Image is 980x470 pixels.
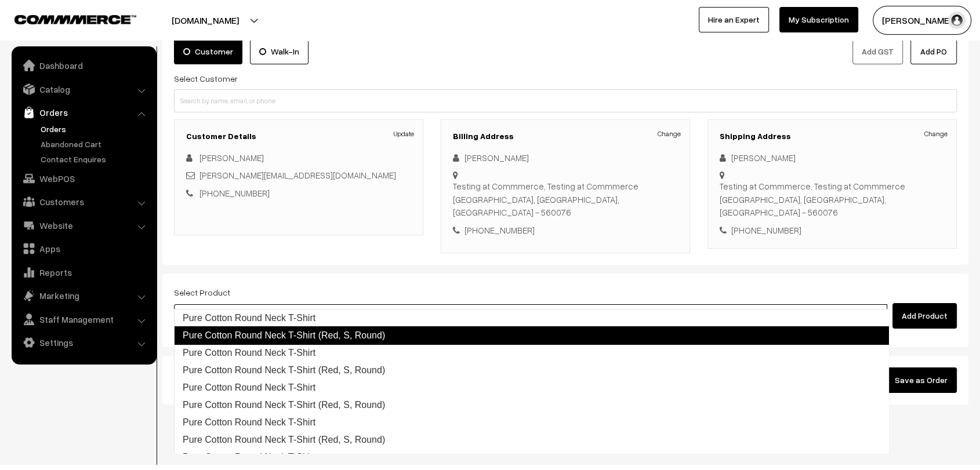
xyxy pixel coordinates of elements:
[174,39,242,64] label: Customer
[14,102,153,123] a: Orders
[720,224,945,237] div: [PHONE_NUMBER]
[175,414,888,431] a: Pure Cotton Round Neck T-Shirt
[174,72,238,85] label: Select Customer
[175,379,888,396] a: Pure Cotton Round Neck T-Shirt
[720,180,945,219] div: Testing at Commmerce, Testing at Commmerce [GEOGRAPHIC_DATA], [GEOGRAPHIC_DATA], [GEOGRAPHIC_DATA...
[250,39,308,64] label: Walk-In
[873,6,971,35] button: [PERSON_NAME]
[199,188,270,198] a: [PHONE_NUMBER]
[38,123,153,135] a: Orders
[14,168,153,189] a: WebPOS
[14,12,116,25] a: COMMMERCE
[175,362,888,379] a: Pure Cotton Round Neck T-Shirt (Red, S, Round)
[14,191,153,212] a: Customers
[14,215,153,236] a: Website
[175,309,888,327] a: Pure Cotton Round Neck T-Shirt
[14,79,153,100] a: Catalog
[38,153,153,165] a: Contact Enquires
[14,332,153,353] a: Settings
[38,138,153,150] a: Abandoned Cart
[948,12,966,29] img: user
[720,151,945,165] div: [PERSON_NAME]
[453,224,678,237] div: [PHONE_NUMBER]
[175,396,888,414] a: Pure Cotton Round Neck T-Shirt (Red, S, Round)
[199,152,264,163] a: [PERSON_NAME]
[199,170,396,180] a: [PERSON_NAME][EMAIL_ADDRESS][DOMAIN_NAME]
[14,262,153,283] a: Reports
[453,132,678,141] h3: Billing Address
[910,39,957,64] button: Add PO
[14,238,153,259] a: Apps
[720,132,945,141] h3: Shipping Address
[924,129,948,139] a: Change
[175,449,888,466] a: Pure Cotton Round Neck T-Shirt
[14,309,153,330] a: Staff Management
[394,129,414,139] a: Update
[131,6,280,35] button: [DOMAIN_NAME]
[658,129,681,139] a: Change
[453,151,678,165] div: [PERSON_NAME]
[14,285,153,306] a: Marketing
[699,7,769,32] a: Hire an Expert
[174,286,230,298] label: Select Product
[885,367,957,393] button: Save as Order
[174,326,889,345] a: Pure Cotton Round Neck T-Shirt (Red, S, Round)
[175,344,888,362] a: Pure Cotton Round Neck T-Shirt
[14,15,136,24] img: COMMMERCE
[852,39,903,64] button: Add GST
[175,431,888,449] a: Pure Cotton Round Neck T-Shirt (Red, S, Round)
[186,132,411,141] h3: Customer Details
[779,7,858,32] a: My Subscription
[453,180,678,219] div: Testing at Commmerce, Testing at Commmerce [GEOGRAPHIC_DATA], [GEOGRAPHIC_DATA], [GEOGRAPHIC_DATA...
[174,89,957,112] input: Search by name, email, or phone
[14,55,153,76] a: Dashboard
[892,303,957,329] button: Add Product
[174,304,887,327] input: Type and Search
